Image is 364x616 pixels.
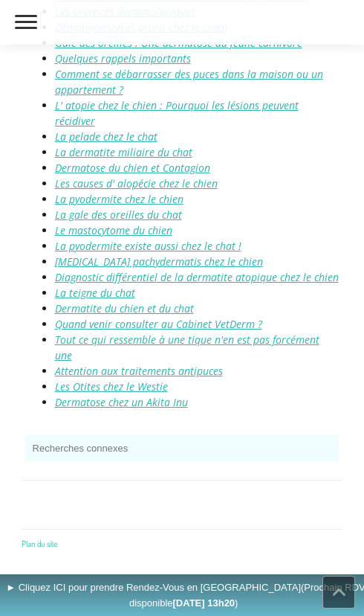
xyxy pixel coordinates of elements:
[55,333,319,362] a: Tout ce qui ressemble à une tique n'en est pas forcément une
[55,379,168,394] a: Les Otites chez le Westie
[55,239,241,253] a: La pyodermite existe aussi chez le chat !
[55,254,263,269] a: [MEDICAL_DATA] pachydermatis chez le chien
[55,67,323,97] a: Comment se débarrasser des puces dans la maison ou un appartement ?
[25,435,339,461] button: Recherches connexes
[55,129,157,144] a: La pelade chez le chat
[55,145,192,159] a: La dermatite miliaire du chat
[55,270,339,284] a: Diagnostic différentiel de la dermatite atopique chez le chien
[55,301,194,315] a: Dermatite du chien et du chat
[322,576,355,609] a: Défiler vers le haut
[55,192,183,206] a: La pyodermite chez le chien
[173,597,235,609] b: [DATE] 13h20
[55,176,218,190] a: Les causes d' alopécie chez le chien
[55,161,210,175] a: Dermatose du chien et Contagion
[55,286,135,300] a: La teigne du chat
[55,98,299,128] a: L' atopie chez le chien : Pourquoi les lésions peuvent récidiver
[55,364,223,378] a: Attention aux traitements antipuces
[55,317,262,331] a: Quand venir consulter au Cabinet VetDerm ?
[323,577,354,608] span: Défiler vers le haut
[22,538,57,549] a: Plan du site
[55,51,191,65] a: Quelques rappels importants
[55,395,188,409] a: Dermatose chez un Akita Inu
[55,223,172,237] a: Le mastocytome du chien
[55,208,182,222] a: La gale des oreilles du chat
